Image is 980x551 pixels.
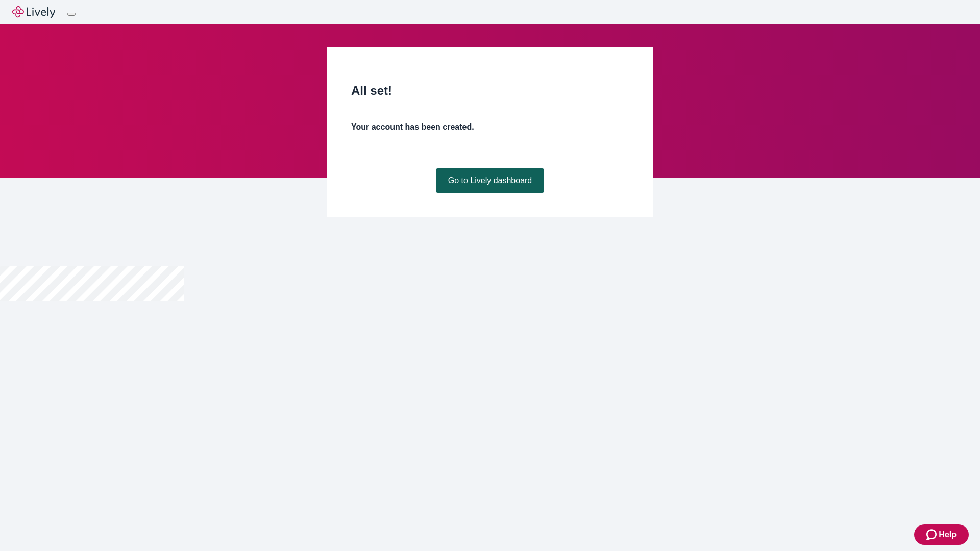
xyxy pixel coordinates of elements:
button: Log out [67,13,76,16]
h2: All set! [351,82,629,100]
button: Zendesk support iconHelp [914,524,969,545]
a: Go to Lively dashboard [436,168,545,193]
span: Help [939,529,957,541]
h4: Your account has been created. [351,121,629,133]
svg: Zendesk support icon [926,529,939,541]
img: Lively [12,6,55,18]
